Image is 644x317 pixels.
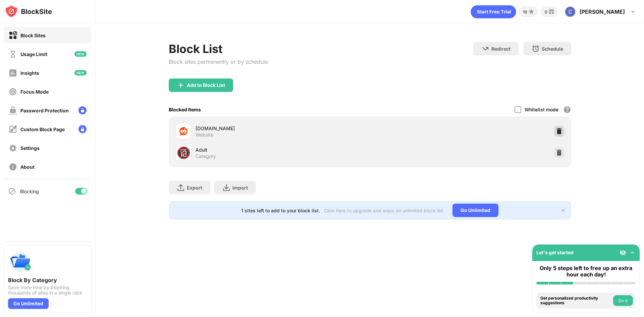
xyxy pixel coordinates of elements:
[196,153,216,159] div: Category
[9,50,17,58] img: time-usage-off.svg
[536,265,636,278] div: Only 5 steps left to free up an extra hour each day!
[324,208,444,213] div: Click here to upgrade and enjoy an unlimited block list.
[187,185,202,191] div: Export
[560,208,566,213] img: x-button.svg
[20,51,47,57] div: Usage Limit
[9,31,17,40] img: block-on.svg
[20,70,39,76] div: Insights
[20,145,40,151] div: Settings
[471,5,516,18] div: animation
[9,125,17,134] img: customize-block-page-off.svg
[176,146,191,160] div: 🔞
[565,6,576,17] img: ACg8ocIqMo9C4wZzlI_4xm9hM2qnkAid4YVExaecWVBoiHPgZ5GXVZ0=s96-c
[74,51,87,57] img: new-icon.svg
[5,5,52,18] img: logo-blocksite.svg
[187,83,225,88] div: Add to Block List
[629,249,636,256] img: omni-setup-toggle.svg
[8,277,87,283] div: Block By Category
[169,58,268,65] div: Block sites permanently or by schedule
[525,107,558,112] div: Whitelist mode
[536,250,574,255] div: Let's get started
[20,33,46,38] div: Block Sites
[580,8,625,15] div: [PERSON_NAME]
[20,164,35,170] div: About
[613,295,633,306] button: Do it
[169,42,268,56] div: Block List
[78,106,87,114] img: lock-menu.svg
[523,9,527,14] div: 10
[196,132,213,138] div: Website
[620,249,626,256] img: eye-not-visible.svg
[9,144,17,152] img: settings-off.svg
[8,250,32,274] img: push-categories.svg
[527,8,535,16] img: points-small.svg
[547,8,555,16] img: reward-small.svg
[20,108,69,113] div: Password Protection
[8,285,87,296] div: Save more time by blocking thousands of sites in a single click
[78,125,87,133] img: lock-menu.svg
[20,189,39,194] div: Blocking
[74,70,87,75] img: new-icon.svg
[9,106,17,115] img: password-protection-off.svg
[491,46,511,52] div: Redirect
[232,185,248,191] div: Import
[8,298,49,309] div: Go Unlimited
[169,107,201,112] div: Blocked Items
[196,125,370,132] div: [DOMAIN_NAME]
[20,89,49,95] div: Focus Mode
[8,187,16,195] img: blocking-icon.svg
[196,146,370,153] div: Adult
[9,163,17,171] img: about-off.svg
[9,69,17,77] img: insights-off.svg
[179,127,187,135] img: favicons
[540,296,611,306] div: Get personalized productivity suggestions
[241,208,320,213] div: 1 sites left to add to your block list.
[542,46,563,52] div: Schedule
[545,9,547,14] div: 0
[9,88,17,96] img: focus-off.svg
[20,126,65,132] div: Custom Block Page
[452,204,498,217] div: Go Unlimited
